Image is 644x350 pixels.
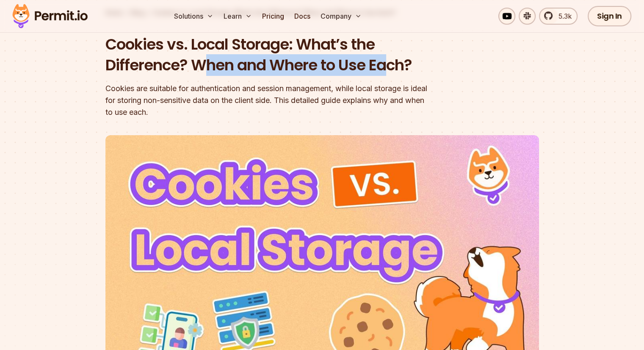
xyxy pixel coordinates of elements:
button: Solutions [171,8,217,25]
div: Cookies are suitable for authentication and session management, while local storage is ideal for ... [105,83,431,118]
button: Company [317,8,365,25]
button: Learn [220,8,255,25]
span: 5.3k [553,11,572,21]
a: Sign In [588,6,631,26]
a: Docs [291,8,314,25]
a: 5.3k [539,8,578,25]
h1: Cookies vs. Local Storage: What’s the Difference? When and Where to Use Each? [105,34,431,76]
img: Permit logo [8,2,91,31]
a: Pricing [259,8,287,25]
